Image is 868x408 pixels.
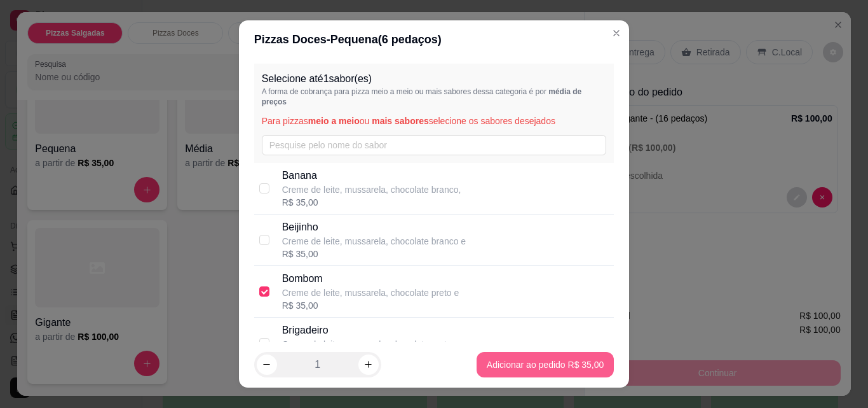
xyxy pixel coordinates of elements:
[282,183,461,196] p: Creme de leite, mussarela, chocolate branco,
[308,116,360,126] span: meio a meio
[606,23,627,43] button: Close
[262,87,607,107] p: A forma de cobrança para pizza meio a meio ou mais sabores dessa categoria é por
[262,135,607,155] input: Pesquise pelo nome do sabor
[477,352,614,377] button: Adicionar ao pedido R$ 35,00
[257,355,277,375] button: decrease-product-quantity
[262,87,582,106] span: média de preços
[262,71,607,87] p: Selecione até 1 sabor(es)
[282,286,459,299] p: Creme de leite, mussarela, chocolate preto e
[282,323,459,338] p: Brigadeiro
[282,220,466,235] p: Beijinho
[282,338,459,351] p: Creme de leite, mussarela, chocolate preto e
[282,168,461,183] p: Banana
[282,299,459,312] div: R$ 35,00
[372,116,429,126] span: mais sabores
[282,248,466,260] div: R$ 35,00
[262,115,607,127] p: Para pizzas ou selecione os sabores desejados
[282,235,466,248] p: Creme de leite, mussarela, chocolate branco e
[282,271,459,286] p: Bombom
[282,196,461,209] div: R$ 35,00
[358,355,379,375] button: increase-product-quantity
[254,31,614,48] div: Pizzas Doces - Pequena ( 6 pedaços)
[315,357,320,372] p: 1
